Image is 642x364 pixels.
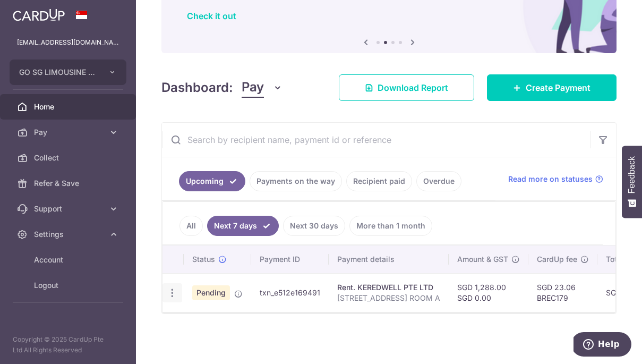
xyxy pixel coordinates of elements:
[179,171,245,191] a: Upcoming
[457,254,508,265] span: Amount & GST
[508,174,603,184] a: Read more on statuses
[250,171,342,191] a: Payments on the way
[537,254,577,265] span: CardUp fee
[416,171,461,191] a: Overdue
[339,74,474,101] a: Download Report
[34,127,104,138] span: Pay
[10,60,126,85] button: GO SG LIMOUSINE PTE. LTD.
[19,67,98,78] span: GO SG LIMOUSINE PTE. LTD.
[508,174,593,184] span: Read more on statuses
[13,9,65,21] img: CardUp
[283,216,345,236] a: Next 30 days
[627,156,637,193] span: Feedback
[34,178,104,189] span: Refer & Save
[34,280,104,291] span: Logout
[349,216,432,236] a: More than 1 month
[378,81,448,94] span: Download Report
[528,273,597,312] td: SGD 23.06 BREC179
[346,171,412,191] a: Recipient paid
[17,37,119,48] p: [EMAIL_ADDRESS][DOMAIN_NAME]
[34,255,104,265] span: Account
[622,146,642,218] button: Feedback - Show survey
[487,74,617,101] a: Create Payment
[192,254,215,265] span: Status
[207,216,279,236] a: Next 7 days
[187,11,236,21] a: Check it out
[161,78,233,97] h4: Dashboard:
[606,254,641,265] span: Total amt.
[449,273,528,312] td: SGD 1,288.00 SGD 0.00
[179,216,203,236] a: All
[34,229,104,240] span: Settings
[162,123,590,157] input: Search by recipient name, payment id or reference
[329,246,449,273] th: Payment details
[34,153,104,163] span: Collect
[242,78,283,98] button: Pay
[34,101,104,112] span: Home
[526,81,590,94] span: Create Payment
[337,293,440,303] p: [STREET_ADDRESS] ROOM A
[251,246,329,273] th: Payment ID
[192,285,230,300] span: Pending
[573,332,631,359] iframe: Opens a widget where you can find more information
[337,282,440,293] div: Rent. KEREDWELL PTE LTD
[251,273,329,312] td: txn_e512e169491
[242,78,264,98] span: Pay
[34,204,104,214] span: Support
